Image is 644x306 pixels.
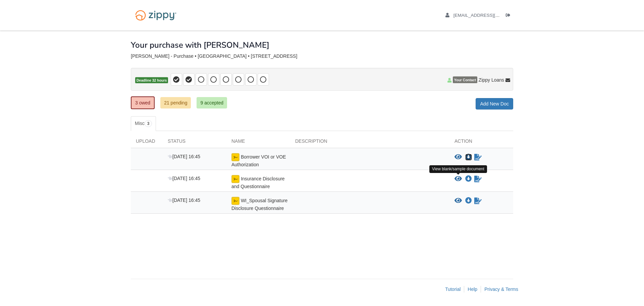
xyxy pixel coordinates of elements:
[168,176,200,181] span: [DATE] 16:45
[168,154,200,159] span: [DATE] 16:45
[131,138,163,148] div: Upload
[226,138,290,148] div: Name
[468,287,477,292] a: Help
[131,41,269,49] h1: Your purchase with [PERSON_NAME]
[465,198,472,204] a: Download WI_Spousal Signature Disclosure Questionnaire
[231,197,239,205] img: Ready for you to esign
[163,138,226,148] div: Status
[465,176,472,182] a: Download Insurance Disclosure and Questionnaire
[231,198,287,211] span: WI_Spousal Signature Disclosure Questionnaire
[160,97,191,108] a: 21 pending
[231,175,239,183] img: Ready for you to esign
[465,155,472,160] a: Download Borrower VOI or VOE Authorization
[135,77,168,84] span: Deadline 32 hours
[131,53,513,59] div: [PERSON_NAME] - Purchase • [GEOGRAPHIC_DATA] • [STREET_ADDRESS]
[476,98,513,110] a: Add New Doc
[429,165,487,173] div: View blank/sample document
[445,287,461,292] a: Tutorial
[449,138,513,148] div: Action
[454,176,462,182] button: View Insurance Disclosure and Questionnaire
[453,13,530,18] span: jrklauer@gmail.com
[197,97,227,108] a: 9 accepted
[231,153,239,161] img: Ready for you to esign
[479,77,504,83] span: Zippy Loans
[484,287,518,292] a: Privacy & Terms
[445,13,530,19] a: edit profile
[290,138,449,148] div: Description
[454,198,462,204] button: View WI_Spousal Signature Disclosure Questionnaire
[131,7,181,24] img: Logo
[474,153,482,161] a: Sign Form
[131,116,156,131] a: Misc
[168,198,200,203] span: [DATE] 16:45
[454,154,462,161] button: View Borrower VOI or VOE Authorization
[474,175,482,183] a: Sign Form
[474,197,482,205] a: Sign Form
[145,120,152,127] span: 3
[453,77,477,83] span: Your Contact
[231,154,286,167] span: Borrower VOI or VOE Authorization
[231,176,285,189] span: Insurance Disclosure and Questionnaire
[131,96,155,109] a: 3 owed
